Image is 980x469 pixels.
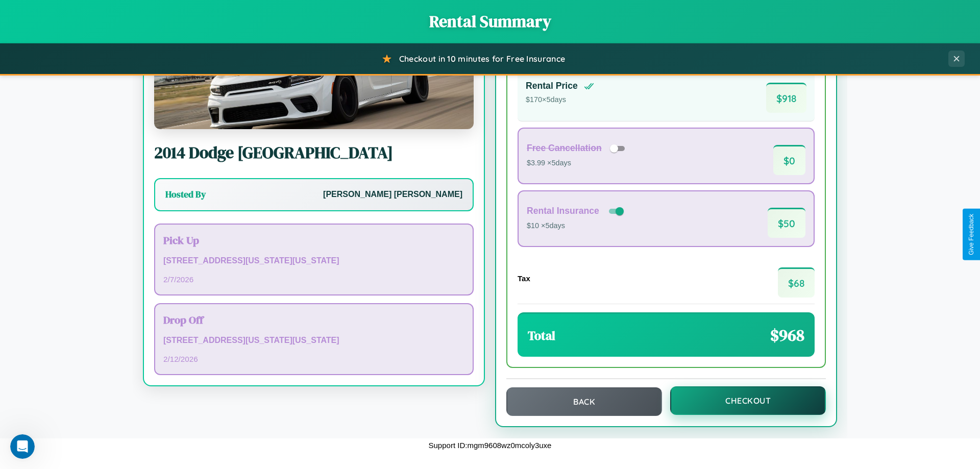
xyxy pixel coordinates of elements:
h3: Pick Up [163,233,464,248]
p: $ 170 × 5 days [526,93,594,107]
p: [PERSON_NAME] [PERSON_NAME] [323,187,462,202]
img: Dodge Monaco [154,27,474,129]
h4: Rental Insurance [527,206,599,216]
span: Checkout in 10 minutes for Free Insurance [399,54,565,64]
h1: Rental Summary [10,10,970,33]
p: $3.99 × 5 days [527,157,628,170]
h2: 2014 Dodge [GEOGRAPHIC_DATA] [154,141,474,164]
p: 2 / 7 / 2026 [163,273,464,286]
h4: Tax [518,274,530,283]
span: $ 968 [770,324,804,347]
button: Back [506,387,662,416]
h3: Total [528,327,555,344]
button: Checkout [670,386,826,415]
h3: Hosted By [165,188,206,201]
span: $ 918 [766,83,806,113]
span: $ 0 [773,145,805,175]
h4: Free Cancellation [527,143,602,154]
p: $10 × 5 days [527,219,626,233]
p: [STREET_ADDRESS][US_STATE][US_STATE] [163,333,464,348]
h3: Drop Off [163,312,464,327]
h4: Rental Price [526,81,578,91]
p: [STREET_ADDRESS][US_STATE][US_STATE] [163,254,464,268]
span: $ 68 [778,267,815,298]
span: $ 50 [768,208,805,238]
p: 2 / 12 / 2026 [163,352,464,366]
div: Give Feedback [968,214,975,255]
p: Support ID: mgm9608wz0mcoly3uxe [429,438,552,452]
iframe: Intercom live chat [10,434,35,459]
